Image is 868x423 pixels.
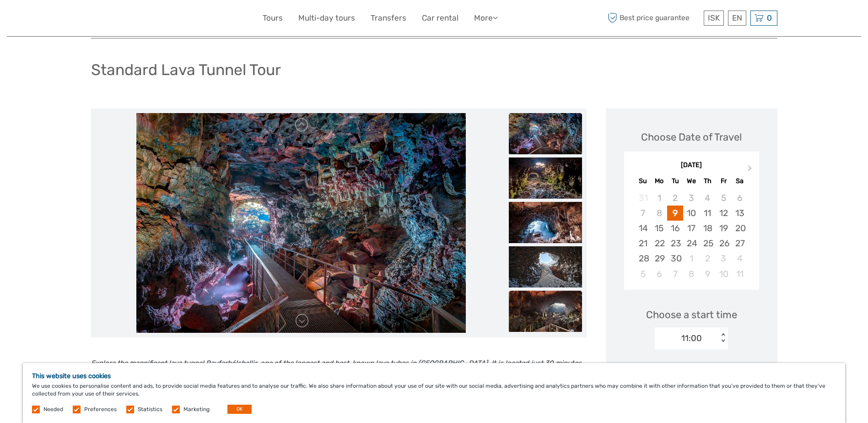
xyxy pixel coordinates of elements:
div: Choose Saturday, September 20th, 2025 [732,221,748,236]
div: Choose Friday, September 19th, 2025 [716,221,732,236]
div: Not available Sunday, August 31st, 2025 [635,190,651,206]
span: Choose a start time [646,308,737,322]
label: Statistics [138,406,162,413]
a: More [474,11,498,25]
div: Choose Wednesday, September 24th, 2025 [683,236,699,251]
span: 0 [766,13,773,22]
div: Sa [732,175,748,187]
div: Choose Saturday, September 13th, 2025 [732,206,748,221]
div: Not available Monday, September 1st, 2025 [651,190,667,206]
div: Not available Tuesday, September 2nd, 2025 [667,190,683,206]
h5: This website uses cookies [32,372,836,380]
div: 11:00 [681,332,702,344]
div: Choose Tuesday, October 7th, 2025 [667,266,683,282]
div: Choose Tuesday, September 9th, 2025 [667,206,683,221]
div: Choose Tuesday, September 23rd, 2025 [667,236,683,251]
div: Fr [716,175,732,187]
img: 910aa2ce597a47ffa6f4dec05d732baf_slider_thumbnail.jpeg [509,202,582,243]
img: 3a4f43def25c4cc9b291d77a3c09a20a_main_slider.jpg [136,113,466,333]
button: OK [227,405,252,414]
div: Not available Sunday, September 7th, 2025 [635,206,651,221]
img: 59e997b92bb94fd2a493a58596261e2f_slider_thumbnail.jpeg [509,246,582,287]
div: Choose Wednesday, October 8th, 2025 [683,266,699,282]
div: Choose Thursday, September 25th, 2025 [700,236,716,251]
label: Needed [43,406,63,413]
a: Tours [263,11,283,25]
div: Choose Monday, September 22nd, 2025 [651,236,667,251]
i: Explore the magnificent lava tunnel Raufarhólshellir, one of the longest and best-known lava tube... [91,359,582,379]
div: Choose Friday, October 3rd, 2025 [716,251,732,266]
div: Not available Saturday, September 6th, 2025 [732,190,748,206]
div: Choose Saturday, October 11th, 2025 [732,266,748,282]
div: Choose Monday, September 15th, 2025 [651,221,667,236]
div: Choose Sunday, October 5th, 2025 [635,266,651,282]
div: Choose Thursday, September 18th, 2025 [700,221,716,236]
div: EN [728,11,746,26]
div: Choose Monday, September 29th, 2025 [651,251,667,266]
div: Choose Tuesday, September 30th, 2025 [667,251,683,266]
div: Not available Friday, September 5th, 2025 [716,190,732,206]
div: Mo [651,175,667,187]
span: ISK [708,13,720,22]
label: Marketing [183,406,210,413]
button: Open LiveChat chat widget [105,14,116,25]
label: Preferences [84,406,117,413]
div: Not available Thursday, September 4th, 2025 [700,190,716,206]
span: Best price guarantee [606,11,701,26]
a: Transfers [371,11,406,25]
div: Choose Thursday, October 9th, 2025 [700,266,716,282]
div: Choose Friday, September 26th, 2025 [716,236,732,251]
div: Tu [667,175,683,187]
div: Choose Friday, September 12th, 2025 [716,206,732,221]
div: Not available Monday, September 8th, 2025 [651,206,667,221]
div: Choose Thursday, September 11th, 2025 [700,206,716,221]
div: Choose Friday, October 10th, 2025 [716,266,732,282]
h1: Standard Lava Tunnel Tour [91,60,281,79]
img: 3a4f43def25c4cc9b291d77a3c09a20a_slider_thumbnail.jpg [509,113,582,154]
div: Choose Wednesday, September 10th, 2025 [683,206,699,221]
a: Car rental [422,11,458,25]
div: Choose Thursday, October 2nd, 2025 [700,251,716,266]
img: 04bc02cf8edc480a932b81acc8f0efba_slider_thumbnail.jpeg [509,291,582,332]
a: Multi-day tours [298,11,355,25]
div: month 2025-09 [627,190,756,282]
div: Th [700,175,716,187]
div: Choose Saturday, October 4th, 2025 [732,251,748,266]
div: Choose Date of Travel [641,130,742,144]
div: Choose Sunday, September 28th, 2025 [635,251,651,266]
div: Not available Wednesday, September 3rd, 2025 [683,190,699,206]
div: We use cookies to personalise content and ads, to provide social media features and to analyse ou... [23,363,845,423]
div: [DATE] [624,161,759,170]
button: Next Month [744,163,758,178]
div: Choose Saturday, September 27th, 2025 [732,236,748,251]
div: Choose Sunday, September 14th, 2025 [635,221,651,236]
div: < > [719,333,727,343]
div: Choose Sunday, September 21st, 2025 [635,236,651,251]
p: We're away right now. Please check back later! [13,16,103,23]
div: Choose Wednesday, September 17th, 2025 [683,221,699,236]
img: 7c9f5080d9ea4cb2b674b1f5a8666a92_slider_thumbnail.jpg [509,157,582,199]
div: Su [635,175,651,187]
div: Choose Wednesday, October 1st, 2025 [683,251,699,266]
div: We [683,175,699,187]
div: Choose Monday, October 6th, 2025 [651,266,667,282]
div: Choose Tuesday, September 16th, 2025 [667,221,683,236]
